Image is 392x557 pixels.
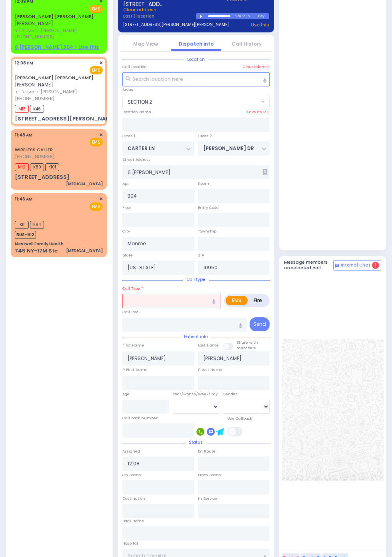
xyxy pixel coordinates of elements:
[15,20,53,27] span: [PERSON_NAME]
[123,6,156,13] span: Clear address
[251,22,269,28] a: Use this
[15,231,36,239] span: BUS-912
[92,6,100,12] u: EMS
[122,133,135,139] label: Cross 1
[198,228,216,234] label: Township
[335,264,339,268] img: comment-alt.png
[15,221,29,229] span: K11
[243,12,250,21] div: 0:19
[122,472,141,478] label: On Scene
[122,415,158,421] label: Call back number
[90,202,103,211] span: EMS
[198,472,221,478] label: From Scene
[333,260,381,270] button: Internal Chat 1
[99,132,103,138] span: ✕
[183,276,209,283] span: Call type
[227,416,252,421] label: Use Callback
[341,262,370,268] span: Internal Chat
[247,109,270,115] label: Save as POI
[15,88,100,95] span: ר' מענדל - ר' [PERSON_NAME]
[180,334,212,340] span: Patient info
[30,163,44,171] span: K89
[30,221,44,229] span: K84
[90,66,103,74] span: EMS
[99,196,103,202] span: ✕
[123,22,229,28] a: [STREET_ADDRESS][PERSON_NAME][PERSON_NAME]
[250,317,270,331] button: Send
[236,345,256,351] span: members
[15,146,53,153] a: WIRELESS CALLER
[15,81,53,88] span: [PERSON_NAME]
[122,72,270,87] input: Search location here
[243,64,270,70] label: Clear address
[223,391,237,397] label: Gender
[15,132,32,138] span: 11:48 AM
[232,40,262,47] a: Call History
[284,260,334,270] h5: Message members on selected call
[15,95,54,102] span: [PHONE_NUMBER]
[122,496,145,501] label: Destination
[15,60,33,66] span: 12:08 PM
[15,247,58,255] div: 745 NY-17M Ste
[122,181,129,186] label: Apt
[128,98,152,106] span: SECTION 2
[66,181,103,187] div: [MEDICAL_DATA]
[122,87,133,92] label: Areas
[123,13,196,19] label: Last 3 location
[262,169,268,175] span: Other building occupants
[15,74,94,81] a: [PERSON_NAME] [PERSON_NAME]
[133,40,158,47] a: Map View
[15,115,116,123] div: [STREET_ADDRESS][PERSON_NAME]
[122,157,151,162] label: Street Address
[198,343,219,348] label: Last Name
[66,248,103,254] div: [MEDICAL_DATA]
[122,367,148,373] label: P First Name
[226,296,248,305] label: EMS
[15,241,64,247] div: Nestwell Family Health
[183,56,209,62] span: Location
[15,173,70,181] div: [STREET_ADDRESS]
[372,262,379,269] span: 1
[258,13,269,19] div: Bay
[247,296,268,305] label: Fire
[241,12,243,21] div: /
[122,228,130,234] label: City
[15,153,54,160] span: [PHONE_NUMBER]
[198,252,204,258] label: ZIP
[122,518,144,524] label: Back Home
[90,138,103,146] span: EMS
[122,541,138,546] label: Hospital
[99,60,103,66] span: ✕
[45,163,59,171] span: K101
[198,181,209,186] label: Room
[198,367,222,373] label: P Last Name
[236,340,258,345] small: Share with
[198,133,212,139] label: Cross 2
[15,196,32,202] span: 11:46 AM
[15,27,100,34] span: ר' מענדל - ר' [PERSON_NAME]
[15,105,29,113] span: M13
[198,496,217,501] label: In Service
[15,13,94,20] a: [PERSON_NAME] [PERSON_NAME]
[122,64,147,70] label: Call Location
[15,34,54,40] span: [PHONE_NUMBER]
[234,12,242,21] div: 0:00
[123,95,259,109] span: SECTION 2
[15,44,99,50] u: 6 [PERSON_NAME] 304 - Use this
[179,40,214,47] a: Dispatch info
[30,105,44,113] span: K46
[122,109,151,115] label: Location Name
[173,391,220,397] div: Year/Month/Week/Day
[122,343,144,348] label: First Name
[15,163,29,171] span: M12
[185,439,207,445] span: Status
[122,449,140,454] label: Assigned
[198,449,216,454] label: En Route
[122,309,138,315] label: Call Info
[198,205,219,210] label: Entry Code
[122,205,131,210] label: Floor
[122,95,270,109] span: SECTION 2
[122,252,133,258] label: State
[122,391,130,397] label: Age
[122,286,143,291] label: Call Type *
